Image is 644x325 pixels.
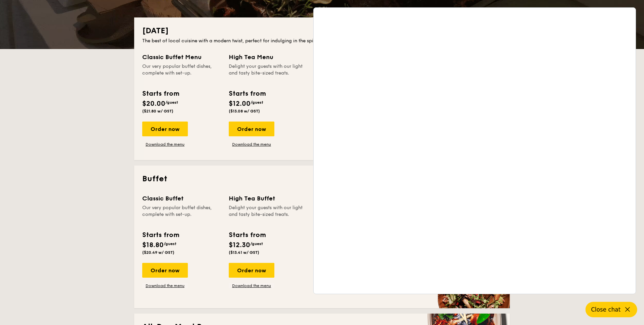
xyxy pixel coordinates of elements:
div: Delight your guests with our light and tasty bite-sized treats. [229,63,307,83]
span: $18.80 [142,241,164,249]
div: Order now [142,263,188,278]
div: Order now [142,122,188,136]
h2: Buffet [142,174,502,184]
span: ($13.41 w/ GST) [229,250,259,255]
span: $20.00 [142,100,165,108]
a: Download the menu [142,142,188,147]
span: /guest [165,100,178,105]
button: Close chat [586,302,637,317]
div: Starts from [142,89,179,99]
div: High Tea Menu [229,52,307,62]
div: Our very popular buffet dishes, complete with set-up. [142,63,221,83]
span: /guest [251,100,263,105]
h2: [DATE] [142,26,502,36]
div: High Tea Buffet [229,194,307,203]
span: /guest [164,241,176,246]
a: Download the menu [142,283,188,288]
span: /guest [250,241,263,246]
span: $12.00 [229,100,251,108]
div: Starts from [229,230,265,240]
a: Download the menu [229,283,274,288]
span: ($21.80 w/ GST) [142,109,173,113]
span: ($13.08 w/ GST) [229,109,260,113]
div: Starts from [142,230,179,240]
div: Order now [229,122,274,136]
span: Close chat [591,306,621,313]
div: Starts from [229,89,265,99]
div: Delight your guests with our light and tasty bite-sized treats. [229,204,307,225]
a: Download the menu [229,142,274,147]
div: Classic Buffet Menu [142,52,221,62]
span: ($20.49 w/ GST) [142,250,174,255]
div: Our very popular buffet dishes, complete with set-up. [142,204,221,225]
div: The best of local cuisine with a modern twist, perfect for indulging in the spirit of our nation’... [142,38,502,44]
span: $12.30 [229,241,250,249]
div: Classic Buffet [142,194,221,203]
div: Order now [229,263,274,278]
